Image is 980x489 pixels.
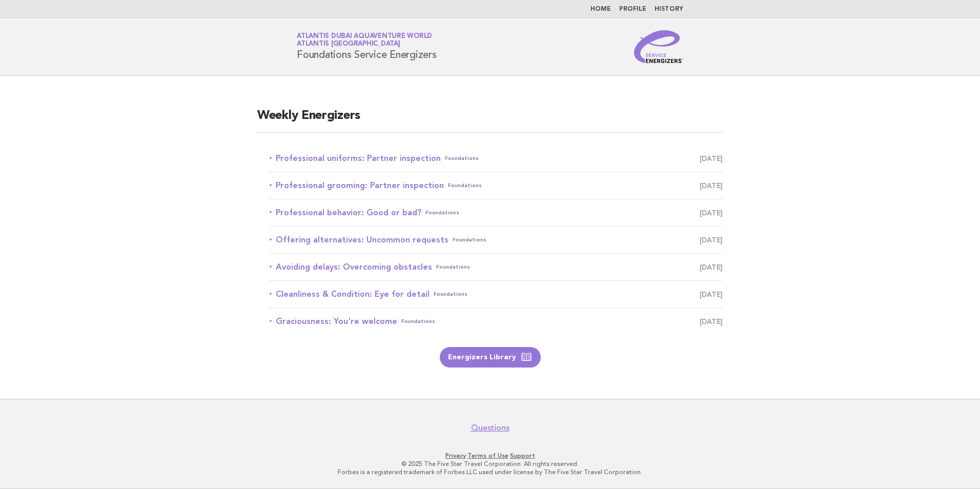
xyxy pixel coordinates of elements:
[510,452,535,459] a: Support
[700,233,723,247] span: [DATE]
[700,206,723,220] span: [DATE]
[297,33,437,60] h1: Foundations Service Energizers
[425,206,459,220] span: Foundations
[297,41,400,48] span: Atlantis [GEOGRAPHIC_DATA]
[176,452,804,460] p: · ·
[700,314,723,329] span: [DATE]
[590,6,611,12] a: Home
[619,6,646,12] a: Profile
[434,287,467,301] span: Foundations
[176,460,804,468] p: © 2025 The Five Star Travel Corporation. All rights reserved.
[401,314,435,329] span: Foundations
[270,314,723,329] a: Graciousness: You're welcomeFoundations [DATE]
[700,151,723,166] span: [DATE]
[448,178,482,193] span: Foundations
[700,260,723,274] span: [DATE]
[436,260,470,274] span: Foundations
[700,287,723,301] span: [DATE]
[655,6,683,12] a: History
[257,108,723,133] h2: Weekly Energizers
[270,178,723,193] a: Professional grooming: Partner inspectionFoundations [DATE]
[270,151,723,166] a: Professional uniforms: Partner inspectionFoundations [DATE]
[270,260,723,274] a: Avoiding delays: Overcoming obstaclesFoundations [DATE]
[270,233,723,247] a: Offering alternatives: Uncommon requestsFoundations [DATE]
[445,452,466,459] a: Privacy
[700,178,723,193] span: [DATE]
[445,151,479,166] span: Foundations
[453,233,486,247] span: Foundations
[634,30,683,63] img: Service Energizers
[176,468,804,476] p: Forbes is a registered trademark of Forbes LLC used under license by The Five Star Travel Corpora...
[270,287,723,301] a: Cleanliness & Condition: Eye for detailFoundations [DATE]
[471,423,509,433] a: Questions
[270,206,723,220] a: Professional behavior: Good or bad?Foundations [DATE]
[440,347,541,368] a: Energizers Library
[297,33,432,47] a: Atlantis Dubai Aquaventure WorldAtlantis [GEOGRAPHIC_DATA]
[467,452,508,459] a: Terms of Use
